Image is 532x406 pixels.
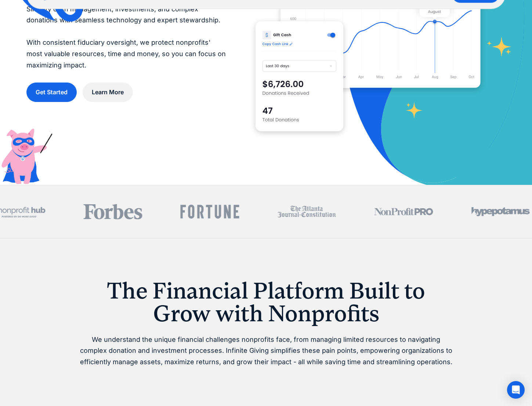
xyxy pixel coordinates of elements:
[507,381,525,399] div: Open Intercom Messenger
[78,279,454,325] h1: The Financial Platform Built to Grow with Nonprofits
[83,83,133,102] a: Learn More
[26,4,226,71] p: Simplify cash management, investments, and complex donations with seamless technology and expert ...
[26,83,77,102] a: Get Started
[256,21,343,132] img: donation software for nonprofits
[78,334,454,368] p: We understand the unique financial challenges nonprofits face, from managing limited resources to...
[487,37,512,56] img: fundraising star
